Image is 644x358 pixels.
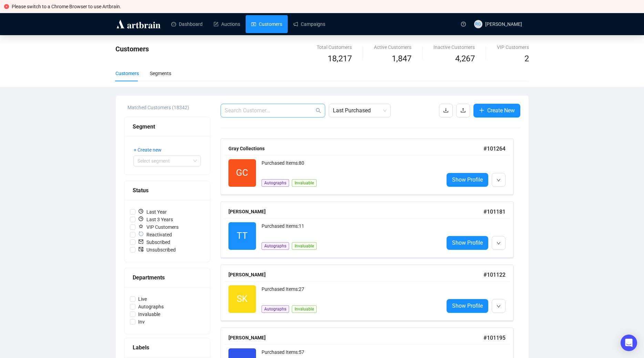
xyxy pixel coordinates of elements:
[457,13,470,35] a: question-circle
[483,145,505,152] span: # 101264
[150,70,171,77] div: Segments
[228,145,483,152] div: Gray Collections
[135,295,150,303] span: Live
[262,285,438,299] div: Purchased Items: 27
[135,246,178,254] span: Unsubscribed
[135,231,175,238] span: Reactivated
[221,202,520,258] a: [PERSON_NAME]#101181TTPurchased Items:11AutographsInvaluableShow Profile
[115,19,162,30] img: logo
[12,3,640,10] div: Please switch to a Chrome Browser to use Artbrain.
[133,273,202,282] div: Departments
[135,310,163,318] span: Invaluable
[447,236,488,250] a: Show Profile
[115,70,139,77] div: Customers
[483,208,505,215] span: # 101181
[333,104,387,117] span: Last Purchased
[135,208,170,216] span: Last Year
[483,335,505,341] span: # 101195
[221,265,520,321] a: [PERSON_NAME]#101122SKPurchased Items:27AutographsInvaluableShow Profile
[225,106,314,115] input: Search Customer...
[447,173,488,187] a: Show Profile
[135,223,181,231] span: VIP Customers
[455,52,475,65] span: 4,267
[443,108,449,113] span: download
[115,45,149,53] span: Customers
[328,52,352,65] span: 18,217
[237,229,248,243] span: TT
[460,108,466,113] span: upload
[447,299,488,313] a: Show Profile
[452,238,483,247] span: Show Profile
[262,222,438,236] div: Purchased Items: 11
[374,43,411,51] div: Active Customers
[4,4,9,9] span: close-circle
[127,104,210,111] div: Matched Customers (18342)
[479,108,484,113] span: plus
[497,241,501,245] span: down
[485,21,522,27] span: [PERSON_NAME]
[133,122,202,131] div: Segment
[293,15,325,33] a: Campaigns
[316,108,321,113] span: search
[237,292,247,306] span: SK
[433,43,475,51] div: Inactive Customers
[134,146,162,154] span: + Create new
[497,304,501,308] span: down
[292,179,317,187] span: Invaluable
[135,303,166,310] span: Autographs
[621,335,637,351] div: Open Intercom Messenger
[452,175,483,184] span: Show Profile
[133,144,167,155] button: + Create new
[221,139,520,195] a: Gray Collections#101264GCPurchased Items:80AutographsInvaluableShow Profile
[262,305,289,313] span: Autographs
[262,179,289,187] span: Autographs
[228,208,483,215] div: [PERSON_NAME]
[228,334,483,341] div: [PERSON_NAME]
[262,242,289,250] span: Autographs
[452,301,483,310] span: Show Profile
[487,106,515,115] span: Create New
[392,52,411,65] span: 1,847
[251,15,282,33] a: Customers
[228,271,483,278] div: [PERSON_NAME]
[133,186,202,195] div: Status
[524,54,529,63] span: 2
[262,159,438,173] div: Purchased Items: 80
[214,15,240,33] a: Auctions
[497,43,529,51] div: VIP Customers
[135,216,176,223] span: Last 3 Years
[497,178,501,182] span: down
[317,43,352,51] div: Total Customers
[135,318,147,326] span: Inv
[171,15,203,33] a: Dashboard
[475,21,481,28] span: RG
[135,238,173,246] span: Subscribed
[292,305,317,313] span: Invaluable
[292,242,317,250] span: Invaluable
[473,104,520,117] button: Create New
[133,343,202,352] div: Labels
[483,272,505,278] span: # 101122
[236,166,248,180] span: GC
[461,22,466,27] span: question-circle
